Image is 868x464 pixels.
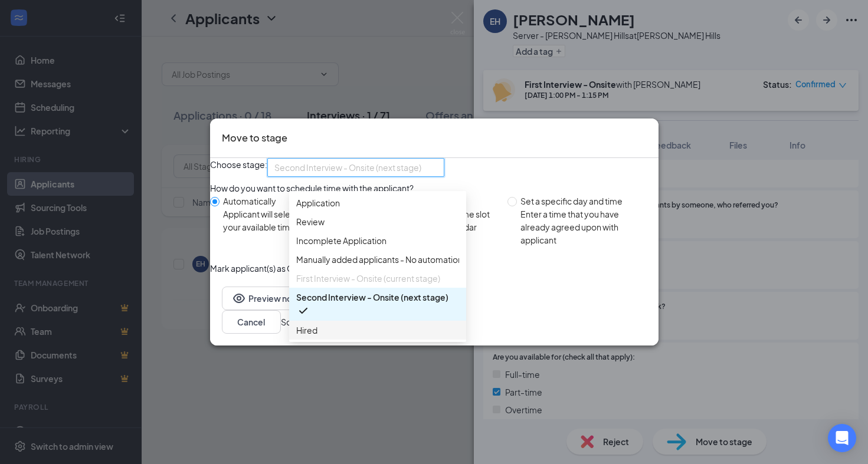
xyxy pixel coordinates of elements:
div: Open Intercom Messenger [828,424,856,452]
span: Second Interview - Onsite (next stage) [296,291,448,304]
h3: Move to stage [222,130,287,146]
div: Set a specific day and time [520,195,648,208]
span: Manually added applicants - No automation [296,253,463,266]
span: Review [296,215,325,228]
button: Schedule [281,315,318,328]
span: Hired [296,324,317,337]
div: Automatically [223,195,325,208]
button: EyePreview notification [222,287,338,310]
span: First Interview - Onsite (current stage) [296,272,440,285]
span: Application [296,196,340,209]
p: Mark applicant(s) as Completed for First Interview - Onsite [210,262,659,275]
div: How do you want to schedule time with the applicant? [210,182,659,195]
div: Enter a time that you have already agreed upon with applicant [520,208,648,246]
svg: Eye [232,291,246,305]
svg: Checkmark [296,304,310,318]
span: Choose stage: [210,158,267,177]
span: Second Interview - Onsite (next stage) [274,159,421,176]
div: Applicant will select from your available time slots [223,208,325,233]
span: Incomplete Application [296,234,386,247]
button: Cancel [222,310,281,334]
